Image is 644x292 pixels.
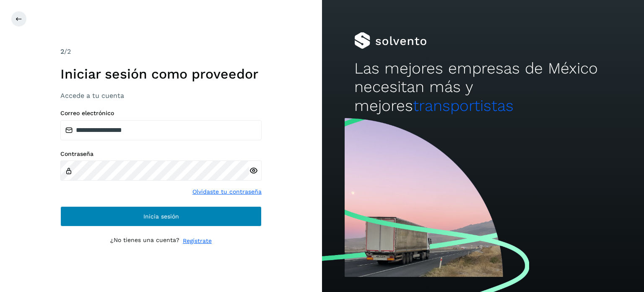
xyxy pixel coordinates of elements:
[183,237,212,245] a: Regístrate
[60,47,262,57] div: /2
[60,150,262,158] label: Contraseña
[60,92,262,100] h3: Accede a tu cuenta
[60,66,262,82] h1: Iniciar sesión como proveedor
[60,47,64,55] span: 2
[110,237,179,245] p: ¿No tienes una cuenta?
[354,59,612,115] h2: Las mejores empresas de México necesitan más y mejores
[60,110,262,117] label: Correo electrónico
[60,206,262,226] button: Inicia sesión
[143,213,179,219] span: Inicia sesión
[192,187,262,196] a: Olvidaste tu contraseña
[413,97,514,115] span: transportistas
